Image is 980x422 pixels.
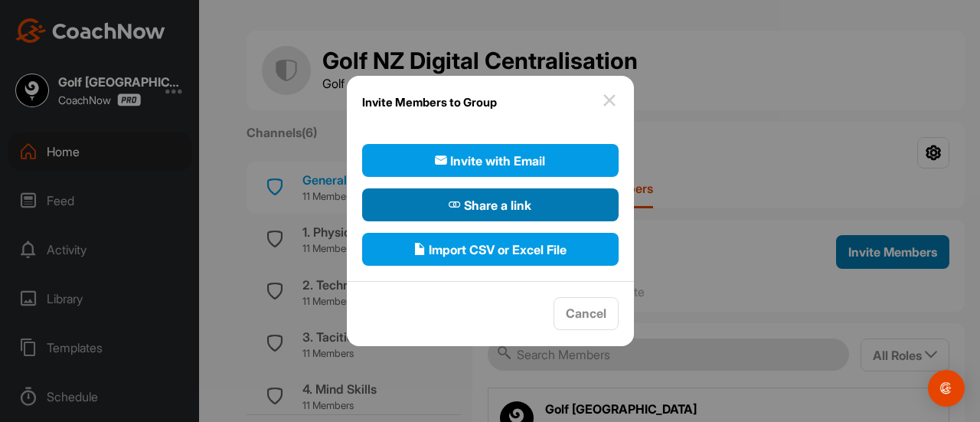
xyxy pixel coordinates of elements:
button: Cancel [554,297,619,330]
img: close [600,91,619,110]
span: Import CSV or Excel File [413,240,567,259]
button: Import CSV or Excel File [362,233,619,266]
button: Invite with Email [362,144,619,177]
button: Share a link [362,188,619,221]
div: Open Intercom Messenger [928,370,965,407]
span: Share a link [449,196,531,214]
span: Invite with Email [435,152,545,170]
span: Cancel [566,306,606,321]
h1: Invite Members to Group [362,91,497,113]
